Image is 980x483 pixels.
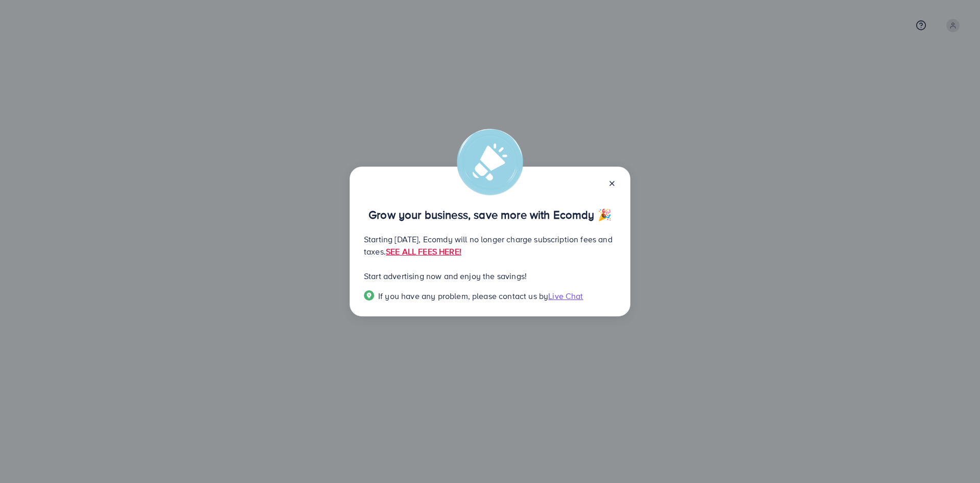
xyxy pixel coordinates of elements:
[364,233,616,258] p: Starting [DATE], Ecomdy will no longer charge subscription fees and taxes.
[364,290,374,301] img: Popup guide
[457,129,523,195] img: alert
[364,270,616,282] p: Start advertising now and enjoy the savings!
[386,246,461,257] a: SEE ALL FEES HERE!
[378,290,548,302] span: If you have any problem, please contact us by
[548,290,583,302] span: Live Chat
[364,209,616,221] p: Grow your business, save more with Ecomdy 🎉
